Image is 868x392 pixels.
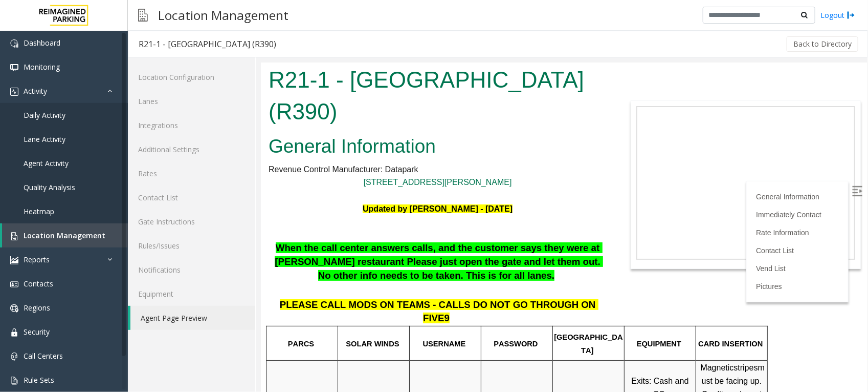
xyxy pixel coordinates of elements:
[139,37,276,51] div: R21-1 - [GEOGRAPHIC_DATA] (R390)
[820,10,855,20] a: Logout
[437,277,502,285] span: CARD INSERTION
[128,210,255,234] a: Gate Instructions
[162,277,205,285] span: USERNAME
[8,71,346,97] h2: General Information
[473,301,497,310] span: stripes
[293,271,362,292] span: [GEOGRAPHIC_DATA]
[102,142,252,151] b: Updated by [PERSON_NAME] - [DATE]
[24,182,75,192] span: Quality Analysis
[495,220,521,228] a: Pictures
[24,86,47,96] span: Activity
[24,327,50,337] span: Security
[10,256,18,264] img: 'icon'
[14,180,342,218] span: When the call center answers calls, and the customer says they were at [PERSON_NAME] restaurant P...
[128,89,255,113] a: Lanes
[787,36,858,52] button: Back to Directory
[128,234,255,258] a: Rules/Issues
[128,113,255,137] a: Integrations
[24,279,53,288] span: Contacts
[24,255,50,264] span: Reports
[495,130,559,138] a: General Information
[495,184,533,192] a: Contact List
[10,377,18,385] img: 'icon'
[128,282,255,306] a: Equipment
[128,65,255,89] a: Location Configuration
[130,306,255,330] a: Agent Page Preview
[10,39,18,48] img: 'icon'
[24,110,65,120] span: Daily Activity
[495,148,561,156] a: Immediately Contact
[27,277,53,285] span: PARCS
[10,280,18,288] img: 'icon'
[128,258,255,282] a: Notifications
[103,115,251,124] a: [STREET_ADDRESS][PERSON_NAME]
[10,304,18,313] img: 'icon'
[24,207,54,216] span: Heatmap
[24,158,69,168] span: Agent Activity
[10,88,18,96] img: 'icon'
[24,375,54,385] span: Rule Sets
[847,10,855,20] img: logout
[24,231,105,240] span: Location Management
[370,314,430,336] span: Exits: Cash and CC
[8,2,346,65] h1: R21-1 - [GEOGRAPHIC_DATA] (R390)
[440,301,473,310] span: Magnetic
[128,185,255,210] a: Contact List
[24,134,65,144] span: Lane Activity
[24,351,63,361] span: Call Centers
[24,38,60,48] span: Dashboard
[10,353,18,361] img: 'icon'
[495,202,525,210] a: Vend List
[8,102,158,111] span: Revenue Control Manufacturer: Datapark
[19,237,338,261] span: PLEASE CALL MODS ON TEAMS - CALLS DO NOT GO THROUGH ON FIVE9
[10,328,18,337] img: 'icon'
[233,277,277,285] span: PASSWORD
[10,64,18,72] img: 'icon'
[85,277,138,285] span: SOLAR WINDS
[128,137,255,161] a: Additional Settings
[24,62,60,72] span: Monitoring
[376,277,420,285] span: EQUIPMENT
[2,223,128,247] a: Location Management
[24,303,50,313] span: Regions
[128,161,255,185] a: Rates
[10,232,18,240] img: 'icon'
[591,123,602,134] img: Open/Close Sidebar Menu
[153,3,294,28] h3: Location Management
[495,166,548,174] a: Rate Information
[138,3,148,28] img: pageIcon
